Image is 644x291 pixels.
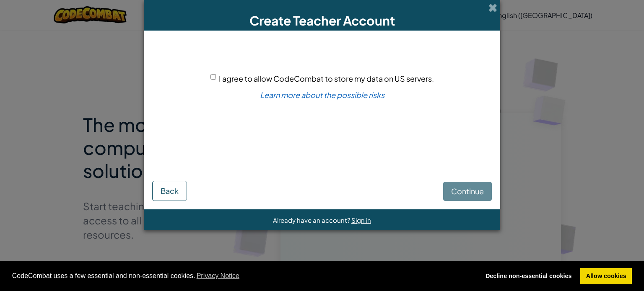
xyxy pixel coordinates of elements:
[260,90,384,100] a: Learn more about the possible risks
[580,268,632,285] a: allow cookies
[210,74,216,80] input: I agree to allow CodeCombat to store my data on US servers.
[351,216,371,224] a: Sign in
[195,270,241,282] a: learn more about cookies
[480,268,577,285] a: deny cookies
[161,186,179,196] span: Back
[12,270,473,282] span: CodeCombat uses a few essential and non-essential cookies.
[152,181,187,201] button: Back
[273,216,351,224] span: Already have an account?
[249,13,395,28] span: Create Teacher Account
[219,74,434,83] span: I agree to allow CodeCombat to store my data on US servers.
